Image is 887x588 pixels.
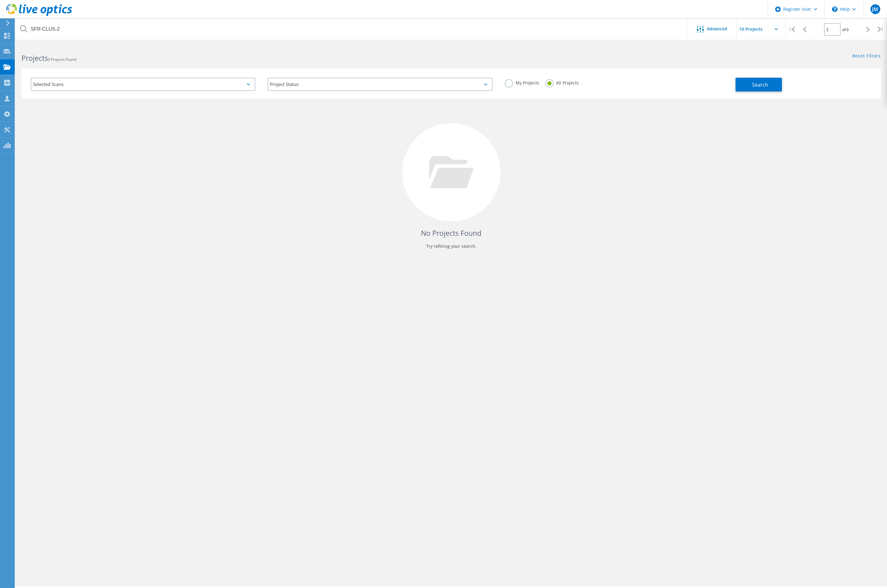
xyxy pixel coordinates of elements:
[31,78,255,91] div: Selected Scans
[874,18,887,40] div: |
[15,18,688,40] input: Search projects by name, owner, ID, company, etc
[48,57,76,62] span: 0 Projects Found
[752,81,768,88] span: Search
[786,18,798,40] div: |
[872,7,878,12] span: JM
[545,79,579,85] label: All Projects
[852,54,881,59] a: Reset Filters
[832,6,838,12] svg: \n
[268,78,492,91] div: Project Status
[505,79,539,85] label: My Projects
[842,27,849,32] span: of 0
[28,228,875,238] h4: No Projects Found
[28,241,875,251] p: Try refining your search.
[707,27,727,31] span: Advanced
[6,13,72,17] a: Live Optics Dashboard
[736,78,782,92] button: Search
[22,53,48,63] b: Projects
